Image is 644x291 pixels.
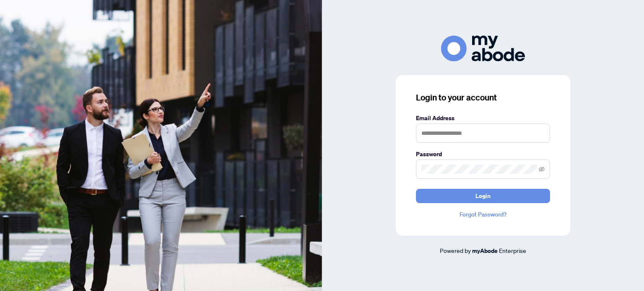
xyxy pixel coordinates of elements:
[416,113,550,123] label: Email Address
[441,36,525,61] img: ma-logo
[416,189,550,203] button: Login
[440,247,471,254] span: Powered by
[539,166,545,172] span: eye-invisible
[416,92,550,103] h3: Login to your account
[472,246,498,255] a: myAbode
[475,189,491,203] span: Login
[416,149,550,159] label: Password
[499,247,526,254] span: Enterprise
[416,210,550,219] a: Forgot Password?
